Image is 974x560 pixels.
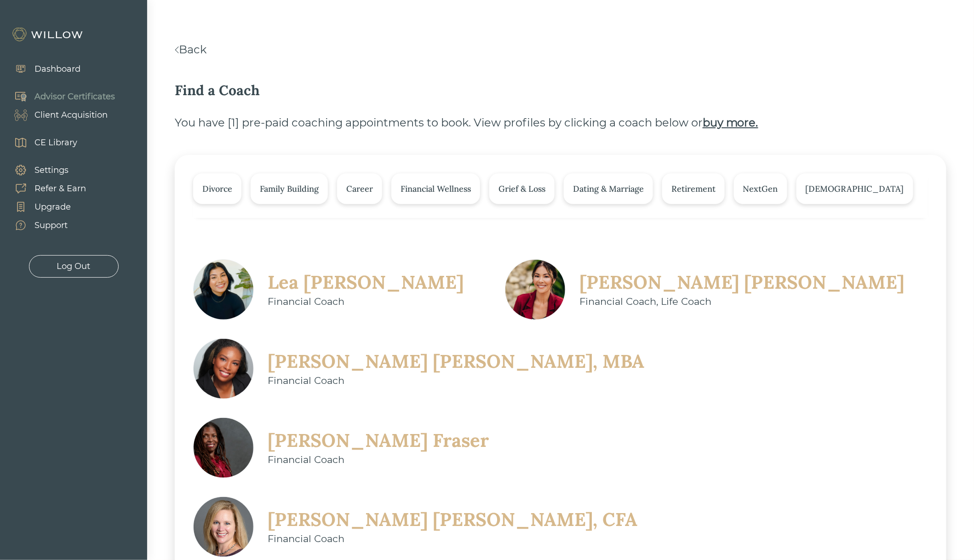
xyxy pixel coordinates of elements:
[202,183,232,195] div: Divorce
[34,109,108,121] div: Client Acquisition
[505,259,905,320] a: [PERSON_NAME] [PERSON_NAME]Financial Coach, Life Coach
[268,349,644,373] div: [PERSON_NAME] [PERSON_NAME], MBA
[268,531,637,546] div: Financial Coach
[34,219,68,232] div: Support
[573,183,644,195] div: Dating & Marriage
[34,137,77,149] div: CE Library
[175,43,206,56] a: Back
[34,164,69,177] div: Settings
[806,183,904,195] div: [DEMOGRAPHIC_DATA]
[34,91,115,103] div: Advisor Certificates
[703,116,758,129] b: buy more.
[193,338,644,399] a: [PERSON_NAME] [PERSON_NAME], MBAFinancial Coach
[34,183,86,195] div: Refer & Earn
[193,417,489,478] a: [PERSON_NAME] FraserFinancial Coach
[268,373,644,388] div: Financial Coach
[743,183,778,195] div: NextGen
[175,80,946,101] div: Find a Coach
[57,260,91,273] div: Log Out
[346,183,373,195] div: Career
[193,259,464,320] a: Lea [PERSON_NAME]Financial Coach
[11,27,85,42] img: Willow
[175,46,179,53] img: <
[268,294,464,309] div: Financial Coach
[34,201,71,213] div: Upgrade
[34,63,80,75] div: Dashboard
[498,183,545,195] div: Grief & Loss
[5,87,115,106] a: Advisor Certificates
[268,429,489,452] div: [PERSON_NAME] Fraser
[5,198,86,216] a: Upgrade
[268,270,464,294] div: Lea [PERSON_NAME]
[671,183,716,195] div: Retirement
[260,183,319,195] div: Family Building
[401,183,471,195] div: Financial Wellness
[175,114,946,131] div: You have [ 1 ] pre-paid coaching appointments to book. View profiles by clicking a coach below or
[579,270,905,294] div: [PERSON_NAME] [PERSON_NAME]
[5,179,86,198] a: Refer & Earn
[268,508,637,531] div: [PERSON_NAME] [PERSON_NAME], CFA
[193,497,637,557] a: [PERSON_NAME] [PERSON_NAME], CFAFinancial Coach
[5,106,115,124] a: Client Acquisition
[268,452,489,467] div: Financial Coach
[5,60,80,78] a: Dashboard
[5,161,86,179] a: Settings
[5,133,77,152] a: CE Library
[579,294,905,309] div: Financial Coach, Life Coach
